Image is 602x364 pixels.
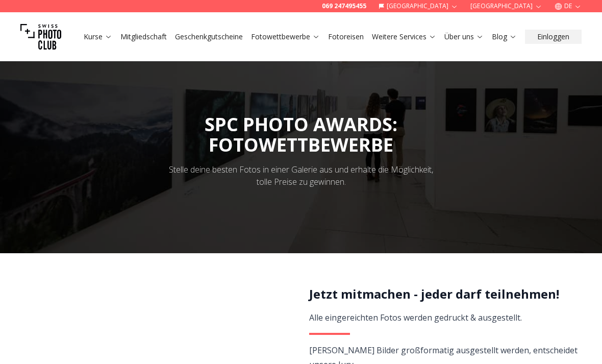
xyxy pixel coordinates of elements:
[368,30,440,44] button: Weitere Services
[175,32,243,42] a: Geschenkgutscheine
[120,32,167,42] a: Mitgliedschaft
[84,32,112,42] a: Kurse
[488,30,521,44] button: Blog
[80,30,116,44] button: Kurse
[251,32,320,42] a: Fotowettbewerbe
[309,286,594,302] h2: Jetzt mitmachen - jeder darf teilnehmen!
[247,30,324,44] button: Fotowettbewerbe
[444,32,484,42] a: Über uns
[372,32,436,42] a: Weitere Services
[171,30,247,44] button: Geschenkgutscheine
[440,30,488,44] button: Über uns
[309,312,522,323] span: Alle eingereichten Fotos werden gedruckt & ausgestellt.
[205,112,397,155] span: SPC PHOTO AWARDS:
[492,32,517,42] a: Blog
[324,30,368,44] button: Fotoreisen
[116,30,171,44] button: Mitgliedschaft
[525,30,582,44] button: Einloggen
[205,135,397,155] div: FOTOWETTBEWERBE
[162,163,440,188] div: Stelle deine besten Fotos in einer Galerie aus und erhalte die Möglichkeit, tolle Preise zu gewin...
[20,16,61,57] img: Swiss photo club
[322,2,366,10] a: 069 247495455
[328,32,364,42] a: Fotoreisen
